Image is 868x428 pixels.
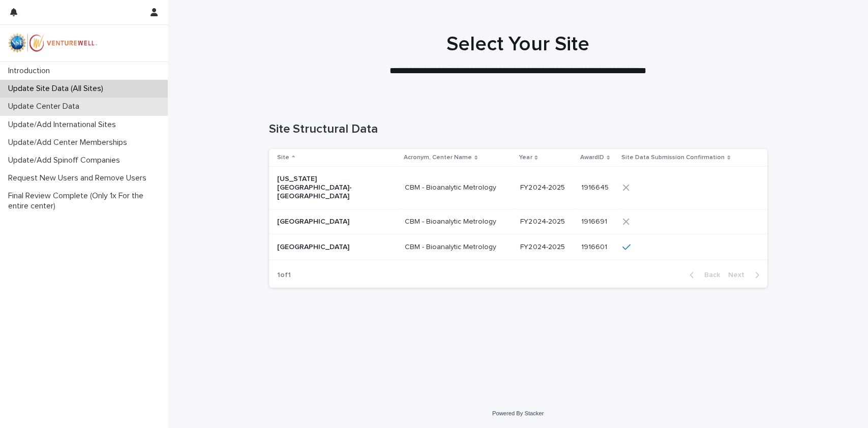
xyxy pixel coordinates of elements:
p: FY2024-2025 [520,243,573,252]
p: 1916691 [581,216,609,226]
img: mWhVGmOKROS2pZaMU8FQ [8,33,98,53]
span: Back [698,271,720,279]
p: Update/Add Center Memberships [4,138,135,147]
button: Back [681,270,724,280]
p: Introduction [4,66,58,76]
p: Update/Add International Sites [4,120,124,130]
p: [US_STATE][GEOGRAPHIC_DATA]-[GEOGRAPHIC_DATA] [277,175,379,200]
p: CBM - Bioanalytic Metrology [405,218,506,226]
p: [GEOGRAPHIC_DATA] [277,243,379,252]
p: Update/Add Spinoff Companies [4,156,128,165]
p: CBM - Bioanalytic Metrology [405,184,506,192]
p: Year [519,152,532,163]
p: Final Review Complete (Only 1x For the entire center) [4,191,168,210]
tr: [GEOGRAPHIC_DATA]CBM - Bioanalytic MetrologyFY2024-202519166011916601 [269,234,767,260]
p: CBM - Bioanalytic Metrology [405,243,506,252]
button: Next [724,270,767,280]
p: Request New Users and Remove Users [4,173,155,183]
h1: Select Your Site [268,32,767,56]
p: Site Data Submission Confirmation [621,152,725,163]
span: Next [728,271,751,279]
tr: [GEOGRAPHIC_DATA]CBM - Bioanalytic MetrologyFY2024-202519166911916691 [269,209,767,234]
h1: Site Structural Data [269,122,767,137]
p: Update Site Data (All Sites) [4,84,111,94]
p: FY2024-2025 [520,218,573,226]
a: Powered By Stacker [492,410,544,416]
p: FY2024-2025 [520,184,573,192]
p: 1916645 [581,181,611,192]
p: Acronym, Center Name [404,152,472,163]
p: Update Center Data [4,102,87,111]
tr: [US_STATE][GEOGRAPHIC_DATA]-[GEOGRAPHIC_DATA]CBM - Bioanalytic MetrologyFY2024-202519166451916645 [269,167,767,209]
p: 1 of 1 [269,263,299,288]
p: 1916601 [581,241,609,252]
p: AwardID [580,152,604,163]
p: Site [277,152,289,163]
p: [GEOGRAPHIC_DATA] [277,218,379,226]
